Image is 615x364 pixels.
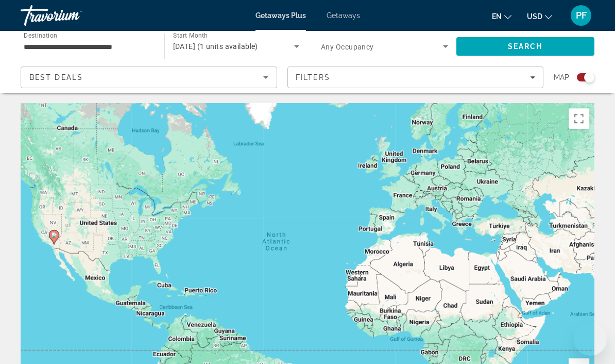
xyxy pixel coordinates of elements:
[576,10,587,21] span: PF
[527,12,542,21] span: USD
[569,108,589,129] button: Toggle fullscreen view
[554,70,569,85] span: Map
[574,323,607,356] iframe: Button to launch messaging window
[287,67,544,88] button: Filters
[492,9,511,24] button: Change language
[255,11,306,20] a: Getaways Plus
[29,71,268,84] mat-select: Sort by
[508,42,543,51] span: Search
[327,11,360,20] a: Getaways
[173,32,208,39] span: Start Month
[527,9,552,24] button: Change currency
[24,31,57,39] span: Destination
[21,2,124,29] a: Travorium
[492,12,502,21] span: en
[321,43,374,51] span: Any Occupancy
[29,73,83,81] span: Best Deals
[568,5,594,26] button: User Menu
[296,73,331,81] span: Filters
[456,37,595,56] button: Search
[24,41,151,53] input: Select destination
[173,42,258,51] span: [DATE] (1 units available)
